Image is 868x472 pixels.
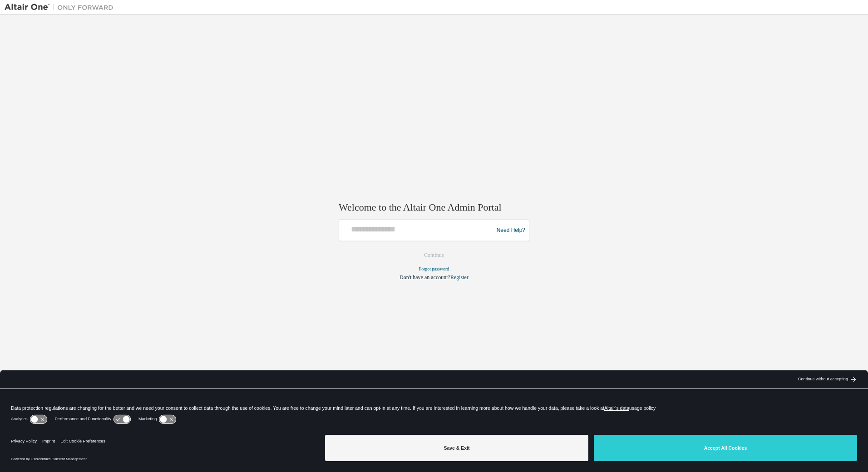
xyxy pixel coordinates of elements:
[399,275,450,281] span: Don't have an account?
[339,201,529,214] h2: Welcome to the Altair One Admin Portal
[5,3,118,12] img: Altair One
[450,275,469,281] a: Register
[419,267,449,272] a: Forgot password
